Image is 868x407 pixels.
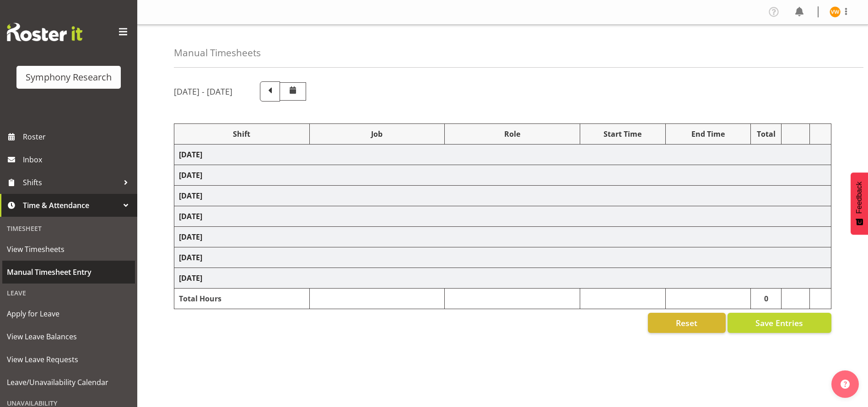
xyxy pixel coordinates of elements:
h4: Manual Timesheets [174,48,261,58]
td: [DATE] [174,227,831,247]
img: virginia-wheeler11875.jpg [830,6,841,17]
span: Shifts [23,176,119,189]
td: [DATE] [174,165,831,186]
button: Feedback - Show survey [851,172,868,235]
div: Shift [179,129,305,139]
a: View Leave Requests [2,348,135,371]
span: Roster [23,130,133,144]
td: [DATE] [174,247,831,268]
span: Apply for Leave [7,307,130,321]
a: Manual Timesheet Entry [2,261,135,284]
h5: [DATE] - [DATE] [174,86,232,96]
span: Feedback [855,182,863,214]
div: Job [314,129,440,139]
div: Leave [2,284,135,302]
span: View Leave Balances [7,330,130,343]
span: View Leave Requests [7,353,130,366]
span: Leave/Unavailability Calendar [7,375,130,389]
div: Total [755,129,776,139]
a: View Timesheets [2,238,135,261]
div: Symphony Research [26,70,112,84]
img: help-xxl-2.png [841,380,850,389]
a: Leave/Unavailability Calendar [2,371,135,394]
span: Inbox [23,153,133,166]
td: [DATE] [174,145,831,165]
button: Save Entries [728,313,831,333]
div: Role [449,129,575,139]
button: Reset [648,313,726,333]
span: View Timesheets [7,242,130,256]
div: Start Time [585,129,661,139]
a: View Leave Balances [2,325,135,348]
td: [DATE] [174,206,831,227]
img: Rosterit website logo [7,23,82,41]
td: [DATE] [174,186,831,206]
td: [DATE] [174,268,831,289]
span: Reset [676,317,697,329]
span: Time & Attendance [23,198,119,212]
span: Save Entries [755,317,803,329]
a: Apply for Leave [2,302,135,325]
div: End Time [670,129,746,139]
div: Timesheet [2,219,135,238]
span: Manual Timesheet Entry [7,265,130,279]
td: 0 [751,289,782,309]
td: Total Hours [174,289,310,309]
